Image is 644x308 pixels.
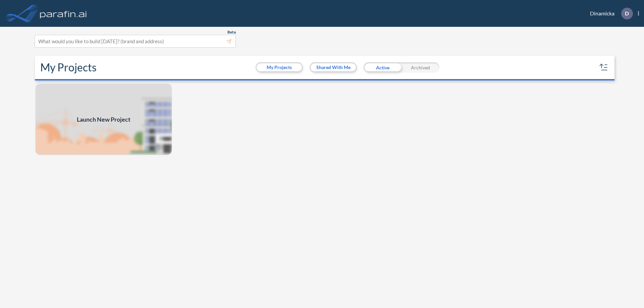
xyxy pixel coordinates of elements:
[77,115,130,124] span: Launch New Project
[598,62,609,73] button: sort
[35,83,172,156] img: add
[311,63,356,71] button: Shared With Me
[364,62,401,72] div: Active
[227,29,236,35] span: Beta
[39,7,88,20] img: logo
[35,83,172,156] a: Launch New Project
[257,63,302,71] button: My Projects
[580,8,639,19] div: Dinamicka
[625,10,629,16] p: D
[401,62,439,72] div: Archived
[40,61,97,74] h2: My Projects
